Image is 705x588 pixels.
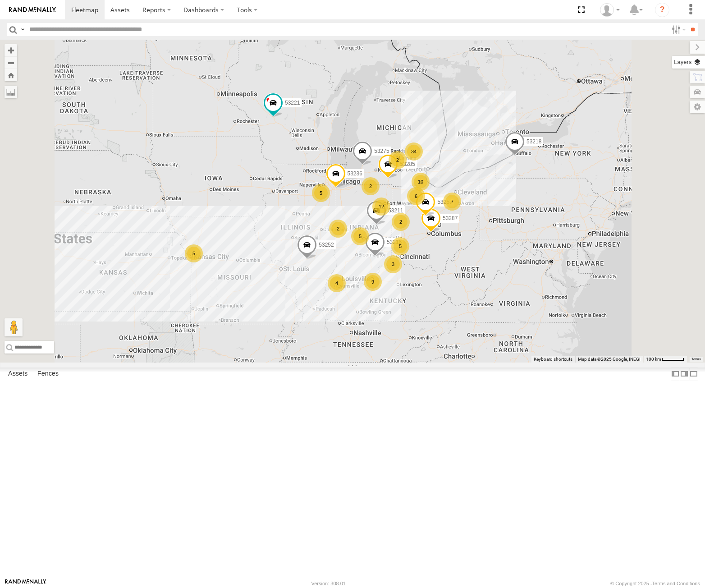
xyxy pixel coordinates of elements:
[690,101,705,113] label: Map Settings
[387,239,402,246] span: 53216
[443,193,461,211] div: 7
[400,161,415,167] span: 53285
[5,44,17,56] button: Zoom in
[391,237,409,255] div: 5
[405,142,423,161] div: 34
[185,244,203,262] div: 5
[328,274,346,292] div: 4
[652,581,700,586] a: Terms and Conditions
[364,273,382,291] div: 9
[691,358,701,361] a: Terms (opens in new tab)
[389,151,407,169] div: 2
[437,199,452,206] span: 53257
[680,367,689,381] label: Dock Summary Table to the Right
[655,3,669,17] i: ?
[443,216,458,222] span: 53287
[646,357,661,362] span: 100 km
[412,173,430,191] div: 10
[362,177,380,195] div: 2
[319,242,334,248] span: 53252
[5,56,17,69] button: Zoom out
[33,367,63,380] label: Fences
[526,138,541,145] span: 53218
[311,581,346,586] div: Version: 308.01
[9,7,56,13] img: rand-logo.svg
[19,23,26,36] label: Search Query
[5,318,23,336] button: Drag Pegman onto the map to open Street View
[597,3,623,17] div: Miky Transport
[578,357,641,362] span: Map data ©2025 Google, INEGI
[5,69,17,81] button: Zoom Home
[388,208,403,214] span: 53211
[689,367,698,381] label: Hide Summary Table
[329,220,347,238] div: 2
[407,187,425,205] div: 6
[534,356,572,363] button: Keyboard shortcuts
[285,100,300,106] span: 53221
[4,367,32,380] label: Assets
[351,227,369,245] div: 5
[384,255,402,273] div: 3
[374,148,389,155] span: 53275
[312,184,330,202] div: 5
[392,213,410,231] div: 2
[671,367,680,381] label: Dock Summary Table to the Left
[5,579,46,588] a: Visit our Website
[348,170,362,177] span: 53236
[610,581,700,586] div: © Copyright 2025 -
[643,356,687,363] button: Map Scale: 100 km per 47 pixels
[5,86,17,98] label: Measure
[372,198,390,216] div: 12
[668,23,687,36] label: Search Filter Options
